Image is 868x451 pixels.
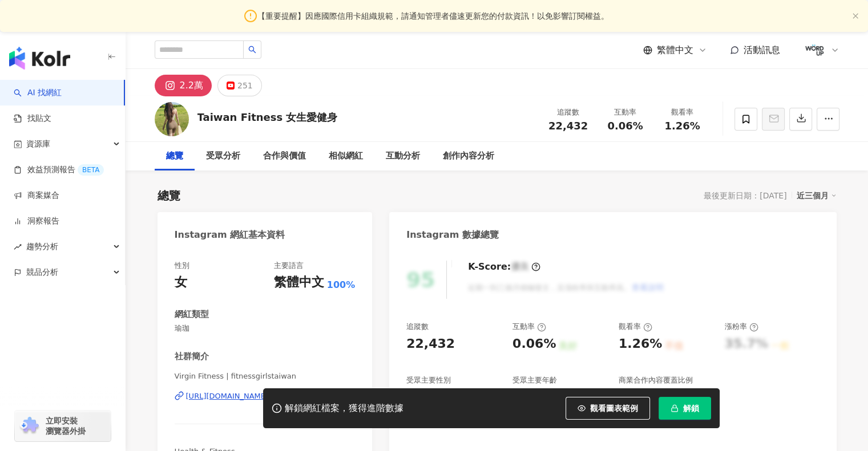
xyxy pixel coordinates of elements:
div: 總覽 [158,188,180,204]
img: wordup%20logo.jpg [804,39,825,61]
div: 相似網紅 [329,149,363,163]
a: 找貼文 [14,113,51,124]
span: 0.06% [607,120,643,132]
div: 受眾主要性別 [406,375,451,385]
a: chrome extension立即安裝 瀏覽器外掛 [15,411,111,441]
div: 互動分析 [386,149,420,163]
img: logo [9,47,70,70]
span: 趨勢分析 [26,234,58,259]
button: 2.2萬 [155,75,212,96]
div: 創作內容分析 [443,149,494,163]
div: 22,432 [406,335,455,353]
span: 競品分析 [26,259,58,285]
button: 觀看圖表範例 [566,397,650,420]
div: 251 [237,78,253,94]
div: 漲粉率 [725,322,758,332]
span: search [248,46,256,54]
div: 追蹤數 [547,107,590,118]
img: chrome extension [18,417,41,435]
div: 觀看率 [619,322,652,332]
span: 22,432 [548,120,588,132]
span: 活動訊息 [744,44,780,55]
div: 受眾分析 [206,149,240,163]
span: 繁體中文 [657,44,693,56]
span: 資源庫 [26,131,50,157]
div: 性別 [175,261,189,271]
div: 主要語言 [274,261,304,271]
div: 2.2萬 [180,78,203,94]
span: 瑜珈 [175,323,356,334]
div: 解鎖網紅檔案，獲得進階數據 [285,403,403,415]
div: 合作與價值 [263,149,306,163]
div: 繁體中文 [274,274,324,291]
div: 社群簡介 [175,351,209,363]
div: 最後更新日期：[DATE] [704,191,786,200]
div: 互動率 [604,107,647,118]
div: K-Score : [468,261,540,273]
button: 解鎖 [659,397,711,420]
div: 1.26% [619,335,662,353]
div: 總覽 [166,149,183,163]
span: 100% [327,279,355,291]
div: Instagram 網紅基本資料 [175,229,285,241]
span: 【重要提醒】因應國際信用卡組織規範，請通知管理者儘速更新您的付款資訊！以免影響訂閱權益。 [257,10,609,22]
div: 觀看率 [661,107,704,118]
span: 1.26% [664,120,700,132]
span: rise [14,243,22,251]
button: 251 [217,75,262,96]
div: 近三個月 [797,188,837,203]
div: 互動率 [512,322,546,332]
span: 觀看圖表範例 [590,404,638,413]
div: Instagram 數據總覽 [406,229,499,241]
div: 網紅類型 [175,308,209,320]
a: searchAI 找網紅 [14,87,62,99]
button: close [852,13,859,20]
span: 立即安裝 瀏覽器外掛 [46,416,86,436]
a: 洞察報告 [14,216,59,227]
span: Virgin Fitness | fitnessgirlstaiwan [175,371,356,381]
a: 效益預測報告BETA [14,164,104,176]
div: Taiwan Fitness 女生愛健身 [197,110,338,124]
a: 商案媒合 [14,190,59,201]
div: 受眾主要年齡 [512,375,557,385]
div: 女 [175,274,187,291]
span: 解鎖 [683,404,699,413]
div: 追蹤數 [406,322,429,332]
div: 0.06% [512,335,556,353]
img: KOL Avatar [155,102,189,136]
div: 商業合作內容覆蓋比例 [619,375,693,385]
